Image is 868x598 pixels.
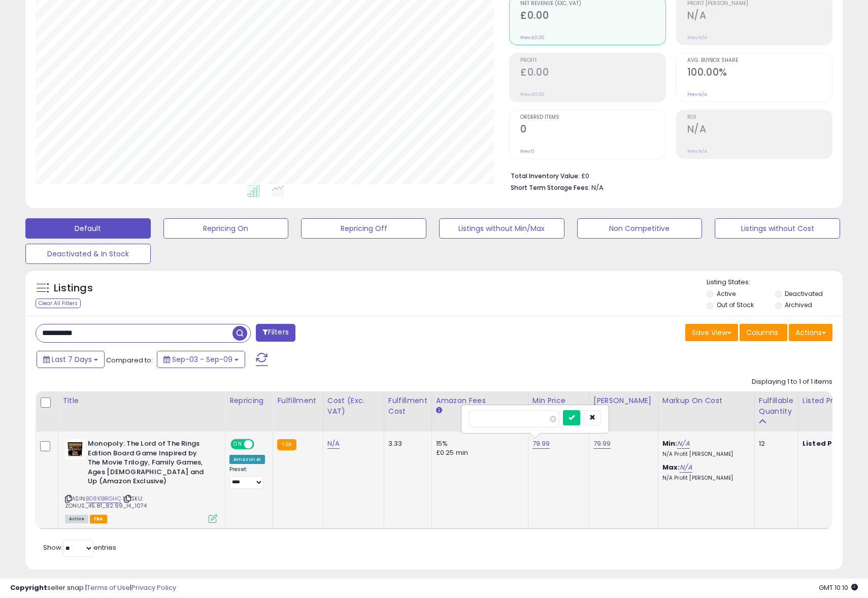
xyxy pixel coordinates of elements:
span: Last 7 Days [52,354,92,364]
b: Short Term Storage Fees: [511,183,590,192]
span: ROI [687,115,832,120]
span: Compared to: [106,355,153,365]
div: 3.33 [388,439,424,448]
a: Privacy Policy [131,583,176,592]
div: 15% [436,439,520,448]
b: Min: [662,439,678,448]
div: Repricing [229,395,269,406]
p: N/A Profit [PERSON_NAME] [662,475,747,482]
span: N/A [591,183,604,192]
a: N/A [677,439,689,449]
span: FBA [90,515,107,523]
small: Prev: 0 [520,148,535,154]
a: 79.99 [593,439,611,449]
small: Prev: £0.00 [520,91,545,97]
div: Fulfillable Quantity [759,395,794,417]
li: £0 [511,169,825,181]
span: All listings currently available for purchase on Amazon [65,515,88,523]
span: Sep-03 - Sep-09 [172,354,232,364]
div: Fulfillment Cost [388,395,427,417]
div: Fulfillment [277,395,318,406]
div: Amazon AI [229,455,265,464]
button: Save View [685,324,738,341]
span: Profit [520,58,665,63]
span: Profit [PERSON_NAME] [687,1,832,7]
small: Prev: £0.00 [520,35,545,41]
img: 41tk9pN-6zL._SL40_.jpg [65,439,85,459]
div: Displaying 1 to 1 of 1 items [752,377,832,387]
label: Active [717,289,736,298]
span: ON [231,440,244,449]
button: Last 7 Days [37,351,105,368]
a: B08K1BRGHC [86,494,121,503]
button: Actions [789,324,832,341]
b: Max: [662,462,680,472]
h2: 100.00% [687,67,832,80]
span: 2025-09-18 10:10 GMT [819,583,858,592]
small: Prev: N/A [687,91,707,97]
a: N/A [680,462,692,473]
small: Prev: N/A [687,35,707,41]
span: Net Revenue (Exc. VAT) [520,1,665,7]
h2: £0.00 [520,10,665,23]
div: Clear All Filters [36,298,81,308]
button: Repricing Off [301,218,426,239]
button: Non Competitive [577,218,703,239]
strong: Copyright [10,583,47,592]
button: Deactivated & In Stock [25,244,151,264]
div: Markup on Cost [662,395,750,406]
span: Show: entries [43,543,116,552]
label: Out of Stock [717,301,754,309]
h5: Listings [54,281,93,295]
h2: 0 [520,123,665,137]
p: N/A Profit [PERSON_NAME] [662,451,747,458]
div: £0.25 min [436,448,520,457]
small: Prev: N/A [687,148,707,154]
span: Columns [746,327,778,338]
div: Cost (Exc. VAT) [327,395,380,417]
h2: £0.00 [520,67,665,80]
span: | SKU: ZONUS_45.81_82.99_14_1074 [65,494,147,510]
th: The percentage added to the cost of goods (COGS) that forms the calculator for Min & Max prices. [658,391,754,431]
span: Ordered Items [520,115,665,120]
div: Preset: [229,466,265,489]
div: seller snap | | [10,583,176,593]
span: Avg. Buybox Share [687,58,832,63]
b: Total Inventory Value: [511,172,580,180]
button: Repricing On [163,218,289,239]
div: Min Price [532,395,585,406]
a: 79.99 [532,439,550,449]
span: OFF [253,440,269,449]
label: Deactivated [785,289,823,298]
h2: N/A [687,10,832,23]
div: 12 [759,439,790,448]
small: Amazon Fees. [436,406,442,415]
button: Columns [740,324,787,341]
button: Default [25,218,151,239]
small: FBA [277,439,296,450]
div: Amazon Fees [436,395,524,406]
label: Archived [785,301,812,309]
div: ASIN: [65,439,217,522]
div: [PERSON_NAME] [593,395,654,406]
p: Listing States: [707,278,842,287]
h2: N/A [687,123,832,137]
div: Title [62,395,221,406]
a: Terms of Use [87,583,130,592]
button: Listings without Cost [715,218,840,239]
b: Listed Price: [803,439,849,448]
button: Filters [256,324,295,342]
button: Sep-03 - Sep-09 [157,351,245,368]
button: Listings without Min/Max [439,218,564,239]
b: Monopoly: The Lord of The Rings Edition Board Game Inspired by The Movie Trilogy, Family Games, A... [88,439,211,489]
a: N/A [327,439,340,449]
